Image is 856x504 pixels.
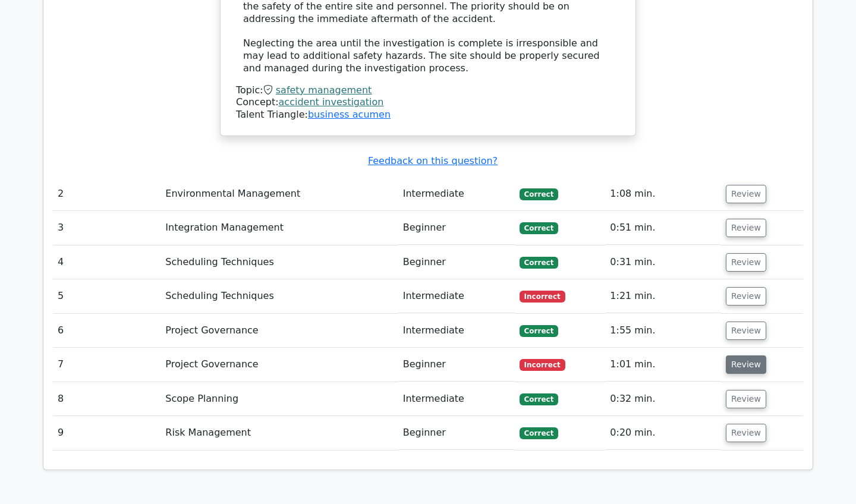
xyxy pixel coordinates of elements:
button: Review [726,355,766,374]
td: 1:08 min. [605,177,721,211]
td: Beginner [398,245,515,279]
button: Review [726,322,766,340]
div: Topic: [236,84,620,97]
span: Correct [520,427,558,439]
td: Beginner [398,348,515,382]
td: Integration Management [160,211,398,245]
span: Correct [520,257,558,269]
td: 6 [53,314,160,348]
button: Review [726,185,766,203]
span: Correct [520,393,558,405]
td: Intermediate [398,279,515,313]
button: Review [726,424,766,442]
td: 3 [53,211,160,245]
button: Review [726,287,766,305]
td: Intermediate [398,382,515,416]
button: Review [726,253,766,272]
td: Intermediate [398,314,515,348]
td: 1:21 min. [605,279,721,313]
td: Risk Management [160,416,398,450]
span: Correct [520,188,558,200]
td: Scheduling Techniques [160,279,398,313]
td: 1:55 min. [605,314,721,348]
td: 1:01 min. [605,348,721,382]
a: safety management [276,84,372,96]
td: 7 [53,348,160,382]
td: 0:32 min. [605,382,721,416]
td: Beginner [398,211,515,245]
td: Environmental Management [160,177,398,211]
button: Review [726,219,766,237]
td: 0:31 min. [605,245,721,279]
span: Correct [520,325,558,337]
a: business acumen [308,109,391,120]
a: accident investigation [279,96,384,108]
div: Talent Triangle: [236,84,620,121]
td: 5 [53,279,160,313]
td: Intermediate [398,177,515,211]
td: Project Governance [160,314,398,348]
span: Incorrect [520,359,565,371]
a: Feedback on this question? [368,155,498,166]
span: Incorrect [520,291,565,303]
td: 8 [53,382,160,416]
div: Concept: [236,96,620,109]
span: Correct [520,222,558,234]
td: Scheduling Techniques [160,245,398,279]
td: 9 [53,416,160,450]
td: 0:51 min. [605,211,721,245]
td: 4 [53,245,160,279]
td: 2 [53,177,160,211]
td: 0:20 min. [605,416,721,450]
td: Beginner [398,416,515,450]
td: Scope Planning [160,382,398,416]
button: Review [726,390,766,408]
td: Project Governance [160,348,398,382]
